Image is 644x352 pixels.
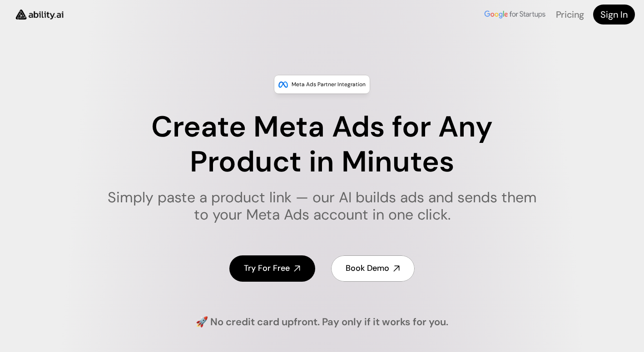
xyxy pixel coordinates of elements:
a: Book Demo [331,255,415,281]
p: Meta Ads Partner Integration [292,80,366,89]
h1: Create Meta Ads for Any Product in Minutes [102,110,543,180]
a: Pricing [556,9,584,20]
h1: Simply paste a product link — our AI builds ads and sends them to your Meta Ads account in one cl... [102,189,543,224]
a: Sign In [593,5,635,24]
h4: Sign In [600,8,628,21]
h4: Try For Free [244,263,290,274]
a: Try For Free [229,255,315,281]
h4: Book Demo [346,263,389,274]
h4: 🚀 No credit card upfront. Pay only if it works for you. [196,315,448,329]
